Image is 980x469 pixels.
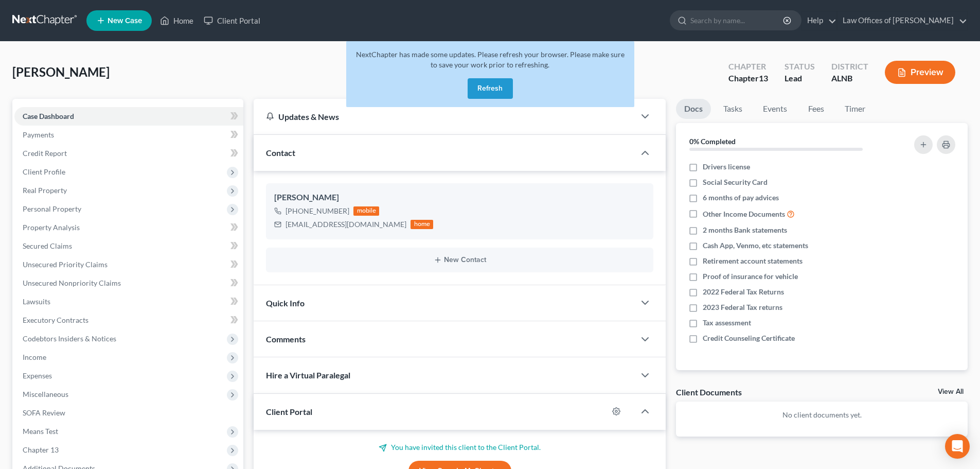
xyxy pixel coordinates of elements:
[14,126,243,144] a: Payments
[23,316,88,324] span: Executory Contracts
[938,388,964,395] a: View All
[266,442,653,453] p: You have invited this client to the Client Portal.
[831,73,868,84] div: ALNB
[12,64,110,79] span: [PERSON_NAME]
[689,137,736,146] strong: 0% Completed
[703,240,808,251] span: Cash App, Venmo, etc statements
[286,206,349,216] div: [PHONE_NUMBER]
[199,11,265,30] a: Client Portal
[266,334,306,344] span: Comments
[353,206,379,216] div: mobile
[23,445,59,454] span: Chapter 13
[23,130,54,139] span: Payments
[703,256,803,266] span: Retirement account statements
[23,112,74,120] span: Case Dashboard
[266,298,305,308] span: Quick Info
[885,61,955,84] button: Preview
[703,318,751,328] span: Tax assessment
[728,73,768,84] div: Chapter
[23,204,81,213] span: Personal Property
[703,177,768,187] span: Social Security Card
[728,61,768,73] div: Chapter
[274,256,645,264] button: New Contact
[836,99,874,119] a: Timer
[759,73,768,83] span: 13
[14,255,243,274] a: Unsecured Priority Claims
[838,11,967,30] a: Law Offices of [PERSON_NAME]
[266,370,350,380] span: Hire a Virtual Paralegal
[23,279,121,287] span: Unsecured Nonpriority Claims
[703,209,785,219] span: Other Income Documents
[411,220,433,229] div: home
[468,78,513,99] button: Refresh
[831,61,868,73] div: District
[266,148,295,158] span: Contact
[676,387,742,397] div: Client Documents
[356,50,625,69] span: NextChapter has made some updates. Please refresh your browser. Please make sure to save your wor...
[23,241,72,250] span: Secured Claims
[23,186,67,195] span: Real Property
[23,223,80,232] span: Property Analysis
[23,427,58,436] span: Means Test
[23,390,68,398] span: Miscellaneous
[14,144,243,163] a: Credit Report
[703,302,782,312] span: 2023 Federal Tax returns
[14,107,243,126] a: Case Dashboard
[703,162,750,172] span: Drivers license
[799,99,832,119] a: Fees
[690,11,785,30] input: Search by name...
[23,297,50,306] span: Lawsuits
[266,407,312,416] span: Client Portal
[23,371,52,380] span: Expenses
[676,99,711,119] a: Docs
[23,334,116,343] span: Codebtors Insiders & Notices
[703,193,779,203] span: 6 months of pay advices
[155,11,199,30] a: Home
[755,99,795,119] a: Events
[14,237,243,255] a: Secured Claims
[703,333,795,343] span: Credit Counseling Certificate
[684,410,959,420] p: No client documents yet.
[14,311,243,329] a: Executory Contracts
[945,434,970,459] div: Open Intercom Messenger
[14,404,243,422] a: SOFA Review
[14,274,243,292] a: Unsecured Nonpriority Claims
[785,73,815,84] div: Lead
[785,61,815,73] div: Status
[703,287,784,297] span: 2022 Federal Tax Returns
[14,218,243,237] a: Property Analysis
[23,167,65,176] span: Client Profile
[23,260,108,269] span: Unsecured Priority Claims
[23,408,65,417] span: SOFA Review
[108,17,142,25] span: New Case
[703,271,798,282] span: Proof of insurance for vehicle
[703,225,787,235] span: 2 months Bank statements
[23,149,67,158] span: Credit Report
[802,11,836,30] a: Help
[274,192,645,204] div: [PERSON_NAME]
[14,292,243,311] a: Lawsuits
[266,111,622,122] div: Updates & News
[23,353,46,361] span: Income
[715,99,751,119] a: Tasks
[286,219,406,230] div: [EMAIL_ADDRESS][DOMAIN_NAME]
